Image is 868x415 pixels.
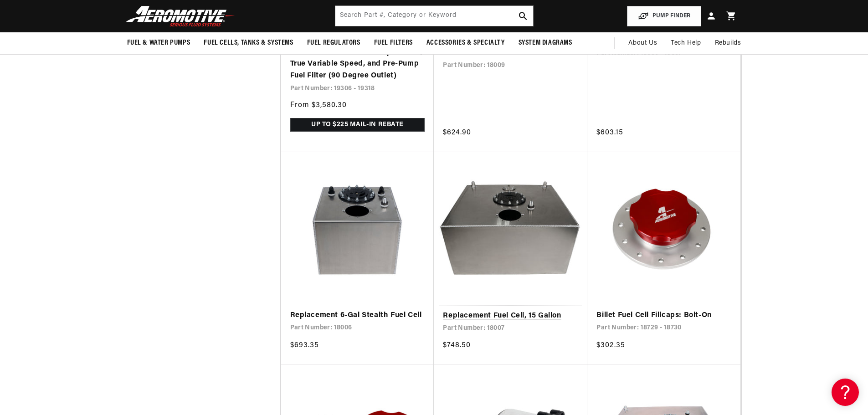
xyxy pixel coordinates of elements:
[420,32,512,54] summary: Accessories & Specialty
[426,38,505,48] span: Accessories & Specialty
[627,6,701,26] button: PUMP FINDER
[367,32,420,54] summary: Fuel Filters
[443,36,578,59] a: Replacement 340 LPH Fuel Pump Module for Aeromotive Fuel Cells
[127,38,190,48] span: Fuel & Water Pumps
[621,32,664,54] a: About Us
[512,32,579,54] summary: System Diagrams
[290,310,425,322] a: Replacement 6-Gal Stealth Fuel Cell
[204,38,293,48] span: Fuel Cells, Tanks & Systems
[708,32,748,54] summary: Rebuilds
[123,5,237,27] img: Aeromotive
[443,310,578,322] a: Replacement Fuel Cell, 15 Gallon
[120,32,197,54] summary: Fuel & Water Pumps
[300,32,367,54] summary: Fuel Regulators
[715,38,741,48] span: Rebuilds
[290,35,425,82] a: Fuel Cell with Integrated Brushless 10.0 GPM In-Tank Fuel Pump Module, True Variable Speed, and P...
[335,6,533,26] input: Search by Part Number, Category or Keyword
[664,32,708,54] summary: Tech Help
[197,32,300,54] summary: Fuel Cells, Tanks & Systems
[628,40,657,46] span: About Us
[307,38,360,48] span: Fuel Regulators
[671,38,701,48] span: Tech Help
[374,38,413,48] span: Fuel Filters
[513,6,533,26] button: search button
[596,310,731,322] a: Billet Fuel Cell Fillcaps: Bolt-On
[519,38,572,48] span: System Diagrams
